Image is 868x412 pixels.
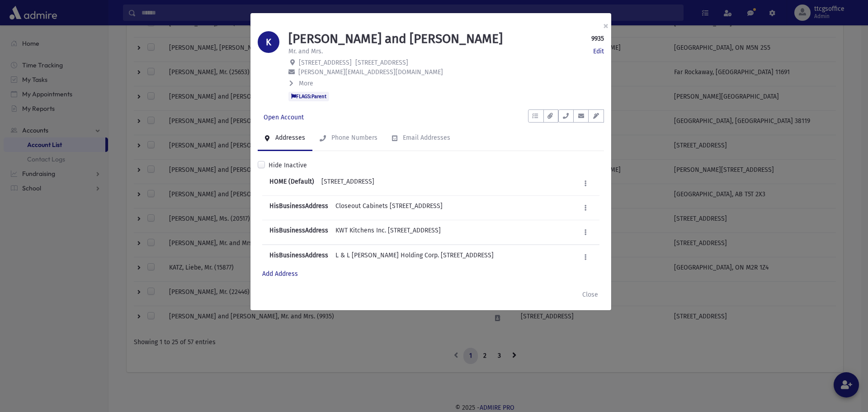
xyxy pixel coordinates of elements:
div: Closeout Cabinets [STREET_ADDRESS] [335,201,443,214]
b: HOME (Default) [269,177,314,190]
a: Phone Numbers [312,126,385,151]
button: Close [576,287,604,303]
a: Open Account [258,109,310,126]
span: [STREET_ADDRESS] [355,59,408,66]
div: L & L [PERSON_NAME] Holding Corp. [STREET_ADDRESS] [335,251,494,264]
button: × [596,13,616,38]
div: [STREET_ADDRESS] [321,177,374,190]
div: KWT Kitchens Inc. [STREET_ADDRESS] [335,226,441,239]
div: Addresses [274,134,305,142]
span: [PERSON_NAME][EMAIL_ADDRESS][DOMAIN_NAME] [298,68,443,76]
label: Hide Inactive [269,161,307,170]
a: Addresses [258,126,312,151]
strong: 9935 [591,34,604,43]
p: Mr. and Mrs. [288,47,323,56]
a: Edit [593,47,604,56]
a: Email Addresses [385,126,458,151]
b: HisBusinessAddress [269,251,328,264]
div: K [258,31,279,53]
div: Email Addresses [401,134,450,142]
span: [STREET_ADDRESS] [299,59,352,66]
button: More [288,79,314,88]
b: HisBusinessAddress [269,226,328,239]
a: Add Address [262,270,298,278]
div: Phone Numbers [330,134,377,142]
span: More [299,80,313,87]
b: HisBusinessAddress [269,201,328,214]
h1: [PERSON_NAME] and [PERSON_NAME] [288,31,503,47]
span: FLAGS:Parent [288,92,329,101]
